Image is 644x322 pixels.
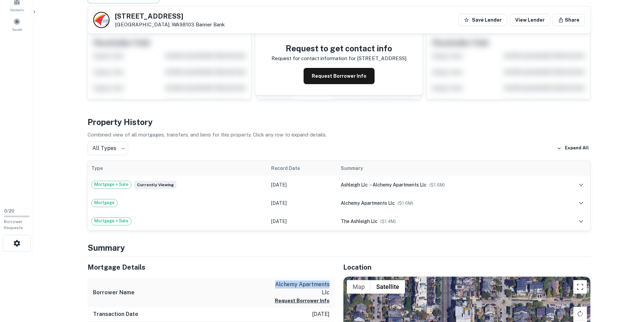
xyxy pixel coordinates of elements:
a: View Lender [510,14,550,26]
span: Mortgage + Sale [92,218,131,224]
span: Saved [12,27,22,32]
h6: Borrower Name [93,289,135,297]
span: ($ 1.6M ) [429,182,445,188]
p: [DATE] [312,310,330,318]
h5: Mortgage Details [88,262,335,272]
p: Combined view of all mortgages, transfers, and liens for this property. Click any row to expand d... [88,131,591,139]
div: All Types [88,142,128,155]
span: Mortgage [92,199,117,206]
a: Banner Bank [196,22,225,27]
span: 0 / 20 [4,208,15,214]
span: alchemy apartments llc [341,200,395,206]
span: the ashleigh llc [341,219,378,224]
h4: Property History [88,116,591,128]
button: Expand All [555,143,591,153]
span: Mortgage + Sale [92,181,131,188]
div: → [341,181,551,189]
th: Type [88,161,268,176]
p: [GEOGRAPHIC_DATA], WA98103 [115,22,225,28]
button: expand row [575,216,587,227]
button: Show satellite imagery [371,280,405,294]
button: Toggle fullscreen view [573,280,587,294]
th: Summary [337,161,554,176]
span: Currently viewing [134,181,176,189]
button: Request Borrower Info [304,68,375,84]
button: expand row [575,197,587,209]
span: ($ 1.4M ) [380,219,396,224]
td: [DATE] [268,212,337,230]
h5: [STREET_ADDRESS] [115,13,225,20]
span: Contacts [10,7,24,13]
h5: Location [343,262,591,272]
iframe: Chat Widget [610,268,644,300]
span: Borrower Requests [4,219,23,230]
td: [DATE] [268,176,337,194]
button: Request Borrower Info [275,297,330,305]
button: Rotate map clockwise [573,307,587,320]
button: expand row [575,179,587,191]
h4: Summary [88,242,591,254]
td: [DATE] [268,194,337,212]
button: Show street map [347,280,371,294]
th: Record Date [268,161,337,176]
h4: Request to get contact info [271,42,406,54]
span: ($ 1.6M ) [398,201,413,206]
h6: Transaction Date [93,310,138,318]
button: Save Lender [458,14,507,26]
p: Request for contact information for [271,54,356,63]
span: alchemy apartments llc [373,182,427,188]
p: [STREET_ADDRESS] [357,54,406,63]
p: alchemy apartments llc [269,280,330,297]
a: Saved [2,15,32,33]
span: ashleigh llc [341,182,368,188]
button: Share [553,14,585,26]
